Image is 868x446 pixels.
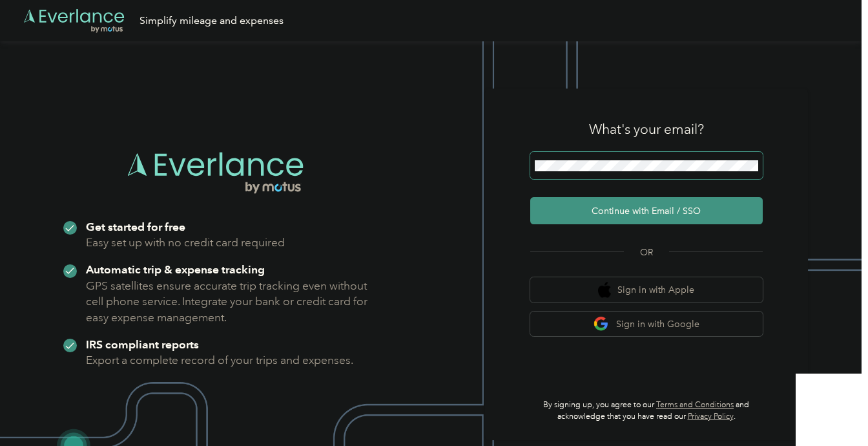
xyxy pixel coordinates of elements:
p: Export a complete record of your trips and expenses. [86,352,353,368]
span: OR [624,246,669,259]
button: google logoSign in with Google [530,312,763,337]
p: GPS satellites ensure accurate trip tracking even without cell phone service. Integrate your bank... [86,278,368,326]
p: Easy set up with no credit card required [86,235,285,251]
button: apple logoSign in with Apple [530,277,763,303]
img: apple logo [598,282,611,298]
strong: IRS compliant reports [86,337,199,351]
a: Privacy Policy [688,412,734,421]
img: google logo [594,316,610,332]
a: Terms and Conditions [656,400,734,410]
strong: Get started for free [86,220,185,233]
strong: Automatic trip & expense tracking [86,262,265,276]
p: By signing up, you agree to our and acknowledge that you have read our . [530,399,763,422]
h3: What's your email? [589,120,704,138]
div: Simplify mileage and expenses [139,13,284,29]
button: Continue with Email / SSO [530,197,763,224]
iframe: Everlance-gr Chat Button Frame [796,374,868,446]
